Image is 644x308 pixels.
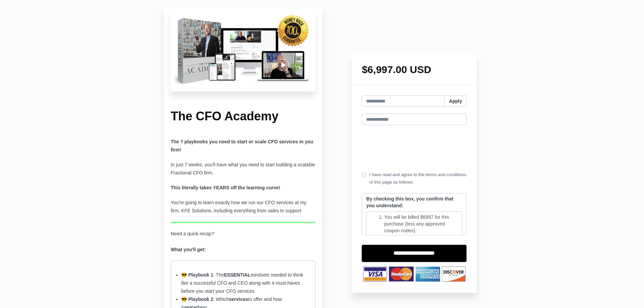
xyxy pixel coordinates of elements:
[171,230,315,254] p: Need a quick recap?
[384,234,458,261] li: You will receive Playbook 1 at the time of purchase. The additional 6 playbooks will be released ...
[229,297,248,302] strong: services
[171,247,206,252] strong: What you'll get:
[360,131,468,166] iframe: Secure payment input frame
[171,10,315,92] img: c16be55-448c-d20c-6def-ad6c686240a2_Untitled_design-20.png
[171,185,280,190] strong: This literally takes YEARS off the learning curve!
[224,272,251,278] strong: ESSENTIAL
[445,95,467,107] button: Apply
[366,196,453,208] strong: By checking this box, you confirm that you understand:
[181,272,213,278] strong: 😎 Playbook 1
[181,271,305,295] li: : The mindsets needed to think like a successful CFO and CEO along with 4 must-haves before you s...
[362,65,467,75] h1: $6,997.00 USD
[362,172,366,177] input: I have read and agree to the terms and conditions of this page as follows:
[362,265,467,283] img: TNbqccpWSzOQmI4HNVXb_Untitled_design-53.png
[171,139,313,152] b: The 7 playbooks you need to start or scale CFO services in you firm!
[171,109,315,124] h1: The CFO Academy
[384,214,458,234] li: You will be billed $6997 for this purchase (less any approved coupon codes).
[171,161,315,177] p: In just 7 weeks, you'll have what you need to start building a scalable Fractional CFO firm.
[362,171,467,186] label: I have read and agree to the terms and conditions of this page as follows:
[181,297,213,302] strong: 😎 Playbook 2
[171,199,315,215] p: You're going to learn exactly how we run our CFO services at my firm, KFE Solutions, including ev...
